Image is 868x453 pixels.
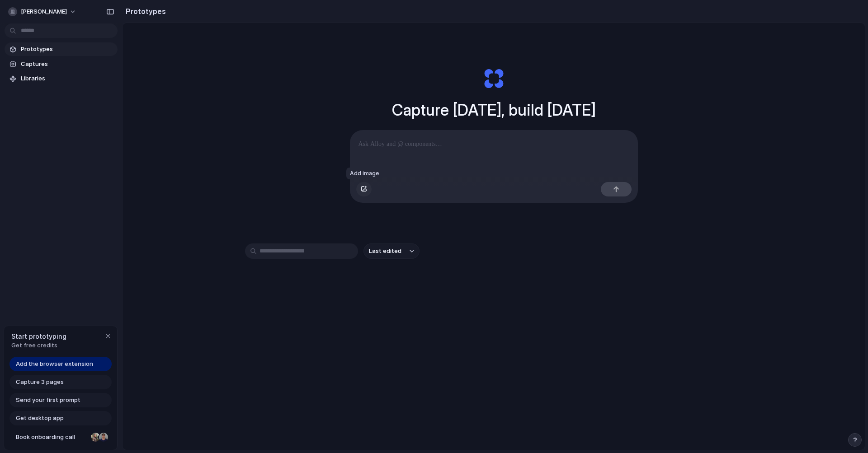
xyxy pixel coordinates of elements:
a: Prototypes [5,42,118,56]
span: Send your first prompt [16,396,80,405]
span: Capture 3 pages [16,378,64,387]
a: Captures [5,57,118,71]
span: Get free credits [11,341,66,350]
span: Captures [21,60,114,69]
h2: Prototypes [122,6,166,17]
span: Start prototyping [11,332,66,341]
span: Libraries [21,74,114,83]
button: Last edited [363,243,420,259]
a: Book onboarding call [9,430,112,444]
h1: Capture [DATE], build [DATE] [392,98,596,122]
a: Libraries [5,72,118,85]
span: Add the browser extension [16,360,93,369]
span: Book onboarding call [16,433,87,442]
div: Christian Iacullo [98,432,109,443]
a: Add the browser extension [9,357,112,371]
span: [PERSON_NAME] [21,7,67,16]
div: Add image [346,168,382,179]
span: Last edited [369,247,401,256]
button: [PERSON_NAME] [5,5,81,19]
div: Nicole Kubica [90,432,101,443]
span: Prototypes [21,45,114,54]
a: Get desktop app [9,411,112,425]
span: Get desktop app [16,414,64,423]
